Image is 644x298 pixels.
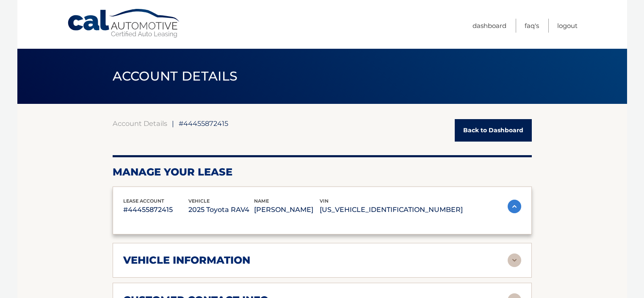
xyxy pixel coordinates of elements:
span: | [172,119,174,128]
p: [US_VEHICLE_IDENTIFICATION_NUMBER] [320,204,463,216]
span: #44455872415 [179,119,228,128]
a: Dashboard [473,19,506,33]
span: lease account [123,198,164,204]
h2: Manage Your Lease [113,166,532,178]
p: [PERSON_NAME] [254,204,320,216]
a: Back to Dashboard [455,119,532,142]
a: FAQ's [525,19,539,33]
img: accordion-active.svg [508,200,521,213]
a: Logout [557,19,578,33]
span: vehicle [188,198,210,204]
p: #44455872415 [123,204,189,216]
a: Cal Automotive [67,8,181,39]
a: Account Details [113,119,167,128]
img: accordion-rest.svg [508,253,521,267]
p: 2025 Toyota RAV4 [188,204,254,216]
span: ACCOUNT DETAILS [113,68,238,84]
span: name [254,198,269,204]
span: vin [320,198,329,204]
h2: vehicle information [123,254,250,267]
